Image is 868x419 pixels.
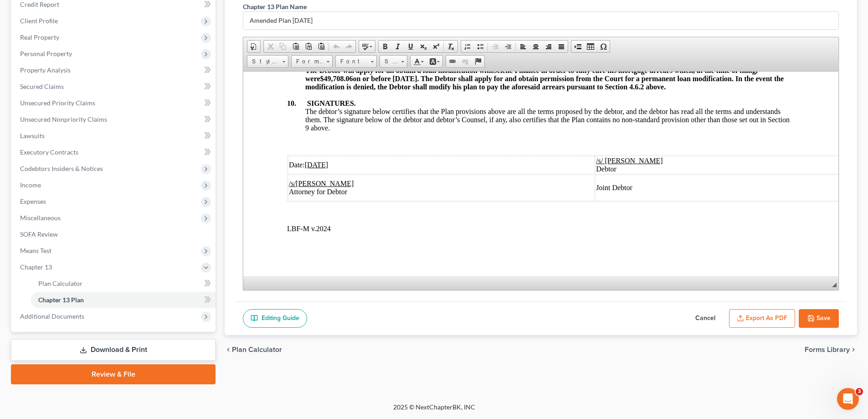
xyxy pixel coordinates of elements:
[247,56,279,67] span: Styles
[20,247,51,254] span: Means Test
[461,41,474,52] a: Insert/Remove Numbered List
[277,41,289,52] a: Copy
[459,56,472,67] a: Unlink
[64,28,113,36] span: SIGNATURES.
[380,56,398,67] span: Size
[404,41,417,52] a: Underline
[243,2,307,11] label: Chapter 13 Plan Name
[20,50,72,57] span: Personal Property
[850,346,857,353] i: chevron_right
[380,55,407,68] a: Size
[330,41,343,52] a: Undo
[430,41,442,52] a: Superscript
[391,41,404,52] a: Italic
[20,148,78,156] span: Executory Contracts
[597,41,610,52] a: Insert Special Character
[20,263,52,271] span: Chapter 13
[426,56,442,67] a: Background Color
[247,41,260,52] a: Document Properties
[343,41,355,52] a: Redo
[13,78,216,95] a: Secured Claims
[77,3,110,11] span: $49,708.06
[13,226,216,243] a: SOFA Review
[837,388,859,410] iframe: Intercom live chat
[46,108,110,116] u: /s/[PERSON_NAME]
[20,83,64,90] span: Secured Claims
[243,72,838,277] iframe: Rich Text Editor, document-ckeditor
[805,346,857,353] button: Forms Library chevron_right
[44,28,53,36] span: 10.
[685,309,725,328] button: Cancel
[46,108,110,124] span: Attorney for Debtor
[20,197,46,205] span: Expenses
[20,181,41,189] span: Income
[445,41,457,52] a: Remove Format
[502,41,514,52] a: Increase Indent
[555,41,568,52] a: Justify
[799,309,839,328] button: Save
[353,85,419,93] u: /s/ [PERSON_NAME]
[38,296,84,304] span: Chapter 13 Plan
[336,56,368,67] span: Font
[232,346,282,353] span: Plan Calculator
[175,403,694,419] div: 2025 © NextChapterBK, INC
[529,41,542,52] a: Center
[517,41,529,52] a: Align Left
[20,33,59,41] span: Real Property
[446,56,459,67] a: Link
[264,41,277,52] a: Cut
[474,41,487,52] a: Insert/Remove Bulleted List
[289,41,302,52] a: Paste
[302,41,315,52] a: Paste as plain text
[20,66,71,74] span: Property Analysis
[20,165,103,172] span: Codebtors Insiders & Notices
[571,41,584,52] a: Insert Page Break for Printing
[335,55,377,68] a: Font
[315,41,328,52] a: Paste from Word
[243,12,838,29] input: Enter name...
[11,339,216,361] a: Download & Print
[243,309,307,328] a: Editing Guide
[62,36,546,60] span: The debtor’s signature below certifies that the Plan provisions above are all the terms proposed ...
[411,56,426,67] a: Text Color
[353,85,419,101] span: Debtor
[225,346,232,353] i: chevron_left
[31,275,216,292] a: Plan Calculator
[13,62,216,78] a: Property Analysis
[417,41,430,52] a: Subscript
[13,128,216,144] a: Lawsuits
[729,309,795,328] button: Export as PDF
[38,279,82,287] span: Plan Calculator
[46,89,85,97] span: Date:
[359,41,375,52] a: Spell Checker
[20,230,58,238] span: SOFA Review
[20,17,58,25] span: Client Profile
[379,41,391,52] a: Bold
[11,364,216,384] a: Review & File
[805,346,850,353] span: Forms Library
[20,115,107,123] span: Unsecured Nonpriority Claims
[20,214,61,222] span: Miscellaneous
[472,56,484,67] a: Anchor
[225,346,282,353] button: chevron_left Plan Calculator
[832,283,837,287] span: Resize
[20,0,59,8] span: Credit Report
[31,292,216,308] a: Chapter 13 Plan
[856,388,863,395] span: 3
[20,99,95,107] span: Unsecured Priority Claims
[542,41,555,52] a: Align Right
[489,41,502,52] a: Decrease Indent
[44,153,551,161] p: LBF-M v.2024
[13,111,216,128] a: Unsecured Nonpriority Claims
[584,41,597,52] a: Table
[20,312,84,320] span: Additional Documents
[13,95,216,111] a: Unsecured Priority Claims
[20,132,45,140] span: Lawsuits
[292,56,324,67] span: Format
[62,89,85,97] u: [DATE]
[291,55,333,68] a: Format
[353,112,389,120] span: Joint Debtor
[13,144,216,160] a: Executory Contracts
[247,55,288,68] a: Styles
